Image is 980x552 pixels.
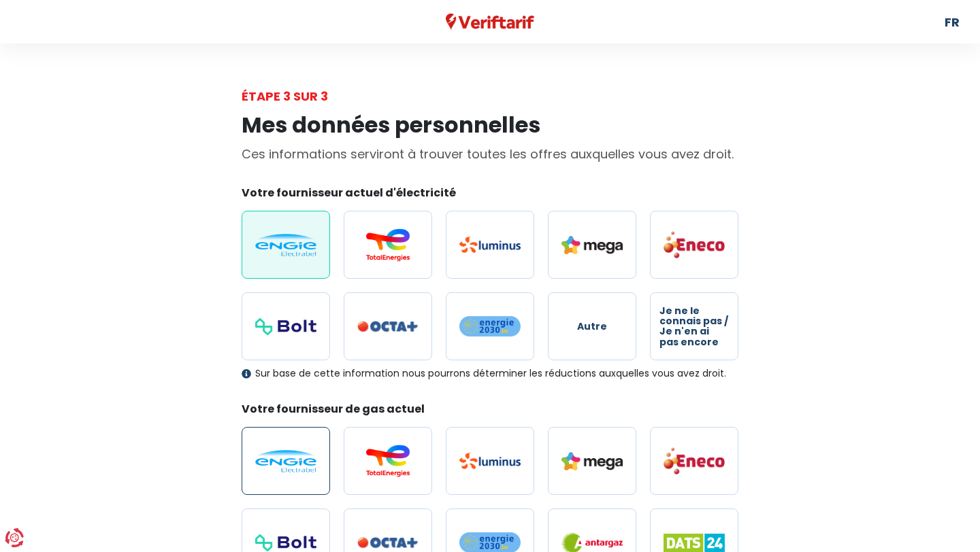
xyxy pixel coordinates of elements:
img: Energie2030 [459,315,521,337]
span: Je ne le connais pas / Je n'en ai pas encore [659,306,729,348]
img: Total Energies / Lampiris [357,228,419,261]
img: Luminus [459,453,521,469]
legend: Votre fournisseur actuel d'électricité [242,185,738,206]
img: Eneco [664,230,725,259]
img: Mega [561,452,623,470]
img: Veriftarif logo [446,14,535,31]
img: Total Energies / Lampiris [357,445,419,477]
img: Luminus [459,237,521,253]
img: Engie / Electrabel [255,450,316,472]
img: Bolt [255,534,316,551]
div: Sur base de cette information nous pourrons déterminer les réductions auxquelles vous avez droit. [242,368,738,379]
span: Autre [577,322,607,332]
img: Dats 24 [664,534,725,552]
legend: Votre fournisseur de gas actuel [242,401,738,422]
img: Mega [561,236,623,254]
h1: Mes données personnelles [242,112,738,138]
img: Engie / Electrabel [255,234,316,256]
img: Octa+ [357,537,419,549]
div: Étape 3 sur 3 [242,87,738,105]
p: Ces informations serviront à trouver toutes les offres auxquelles vous avez droit. [242,145,738,163]
img: Octa+ [357,321,419,332]
img: Bolt [255,318,316,335]
img: Eneco [664,447,725,475]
